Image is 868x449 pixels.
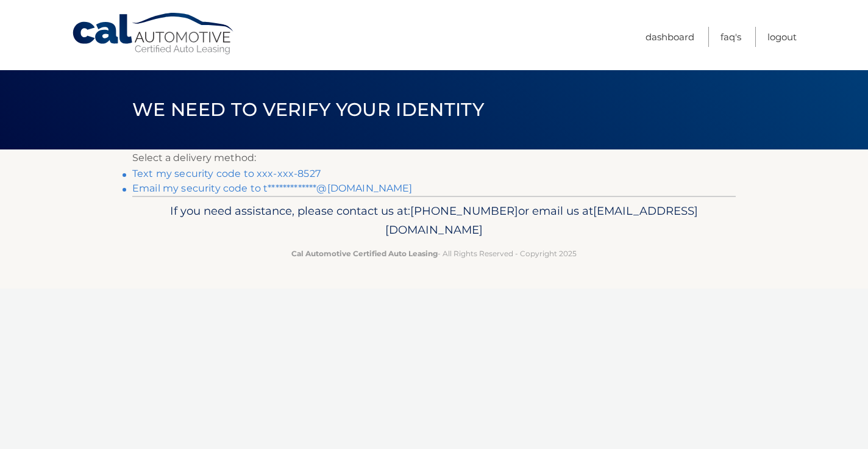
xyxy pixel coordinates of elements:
[132,98,484,121] span: We need to verify your identity
[291,249,438,258] strong: Cal Automotive Certified Auto Leasing
[132,168,321,179] a: Text my security code to xxx-xxx-8527
[140,201,728,240] p: If you need assistance, please contact us at: or email us at
[646,27,694,47] a: Dashboard
[132,149,736,167] p: Select a delivery method:
[71,12,236,56] a: Cal Automotive
[410,204,518,218] span: [PHONE_NUMBER]
[767,27,797,47] a: Logout
[720,27,741,47] a: FAQ's
[140,247,728,260] p: - All Rights Reserved - Copyright 2025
